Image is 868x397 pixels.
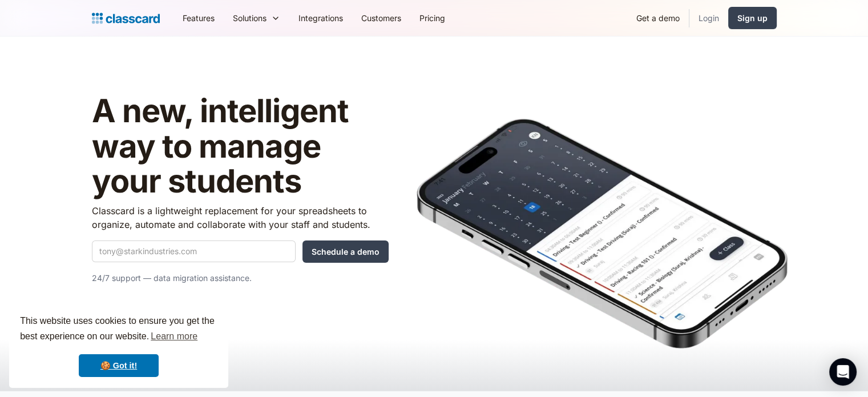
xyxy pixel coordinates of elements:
h1: A new, intelligent way to manage your students [92,94,389,199]
a: Login [689,5,728,31]
div: Solutions [224,5,289,31]
div: cookieconsent [9,303,228,388]
a: learn more about cookies [149,328,199,345]
a: Sign up [728,7,777,29]
div: Sign up [737,12,768,24]
a: Integrations [289,5,352,31]
p: Classcard is a lightweight replacement for your spreadsheets to organize, automate and collaborat... [92,204,389,231]
div: Open Intercom Messenger [829,358,857,386]
p: 24/7 support — data migration assistance. [92,271,389,285]
a: Customers [352,5,410,31]
a: dismiss cookie message [79,354,159,377]
a: Pricing [410,5,454,31]
a: Get a demo [627,5,689,31]
span: This website uses cookies to ensure you get the best experience on our website. [20,314,217,345]
input: tony@starkindustries.com [92,240,296,262]
form: Quick Demo Form [92,240,389,263]
div: Solutions [233,12,267,24]
a: Logo [92,10,160,26]
a: Features [173,5,224,31]
input: Schedule a demo [302,240,389,263]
